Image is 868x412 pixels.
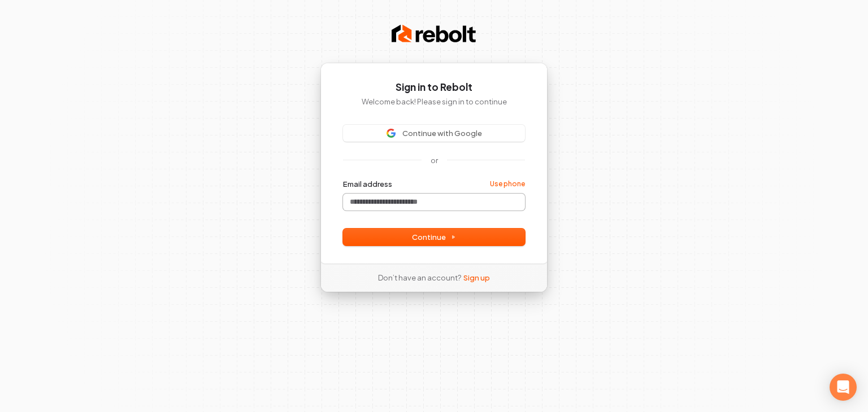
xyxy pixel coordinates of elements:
[343,125,525,142] button: Sign in with GoogleContinue with Google
[387,129,396,138] img: Sign in with Google
[431,155,438,165] p: or
[412,232,456,242] span: Continue
[343,179,392,189] label: Email address
[490,179,525,189] a: Use phone
[343,97,525,107] p: Welcome back! Please sign in to continue
[830,374,857,401] div: Open Intercom Messenger
[378,273,461,283] span: Don’t have an account?
[343,229,525,246] button: Continue
[392,23,476,45] img: Rebolt Logo
[343,81,525,94] h1: Sign in to Rebolt
[402,128,482,138] span: Continue with Google
[463,273,490,283] a: Sign up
